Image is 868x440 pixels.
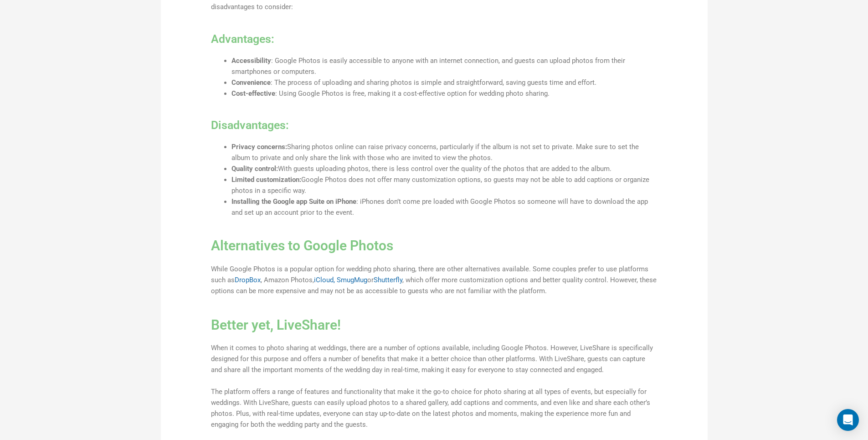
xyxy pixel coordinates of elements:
h3: Disadvantages: [211,119,657,132]
span: : iPhones don’t come pre loaded with Google Photos so someone will have to download the app and s... [231,197,648,217]
h3: Advantages: [211,32,657,46]
li: : The process of uploading and sharing photos is simple and straightforward, saving guests time a... [231,77,657,88]
p: The platform offers a range of features and functionality that make it the go-to choice for photo... [211,386,657,430]
div: Open Intercom Messenger [837,409,859,431]
b: Limited customization: [231,176,301,184]
h2: Better yet, LiveShare! [211,316,657,334]
a: DropBox [235,276,261,284]
span: With guests uploading photos, there is less control over the quality of the photos that are added... [278,165,611,173]
p: While Google Photos is a popular option for wedding photo sharing, there are other alternatives a... [211,264,657,296]
h2: Alternatives to Google Photos [211,237,657,254]
li: : Google Photos is easily accessible to anyone with an internet connection, and guests can upload... [231,55,657,77]
a: SmugMug [337,276,367,284]
a: iCloud, [314,276,335,284]
span: Google Photos does not offer many customization options, so guests may not be able to add caption... [231,176,649,195]
p: When it comes to photo sharing at weddings, there are a number of options available, including Go... [211,342,657,375]
span: Sharing photos online can raise privacy concerns, particularly if the album is not set to private... [231,143,639,162]
strong: Convenience [231,78,271,87]
a: Shutterfly [374,276,402,284]
li: : Using Google Photos is free, making it a cost-effective option for wedding photo sharing. [231,88,657,99]
strong: Cost-effective [231,89,275,98]
b: Privacy concerns: [231,143,287,151]
b: Quality control: [231,165,278,173]
strong: Accessibility [231,57,271,65]
b: Installing the Google app Suite on iPhone [231,197,356,206]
